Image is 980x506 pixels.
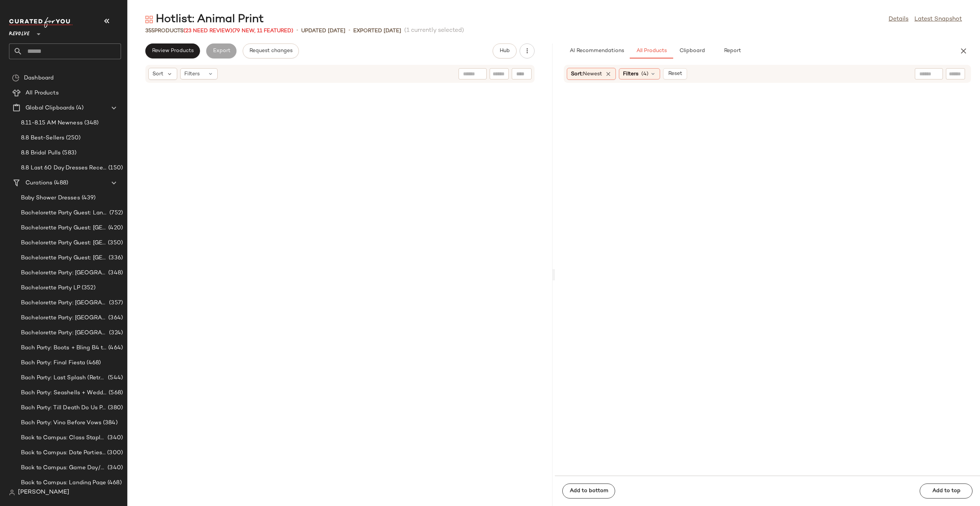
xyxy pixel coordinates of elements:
span: Clipboard [679,48,705,54]
span: (23 Need Review) [184,28,232,34]
span: Back to Campus: Game Day/Tailgates [21,464,106,472]
span: 8.8 Bridal Pulls [21,149,61,157]
span: Sort: [571,70,602,78]
span: Bachelorette Party Guest: Landing Page [21,209,108,217]
span: (464) [107,344,123,352]
img: svg%3e [12,74,19,82]
span: (364) [107,314,123,322]
span: (752) [108,209,123,217]
span: Report [724,48,741,54]
span: Add to bottom [569,488,608,494]
span: (348) [107,269,123,277]
span: Reset [668,71,682,77]
div: Products [145,27,293,35]
span: (340) [106,434,123,442]
button: Add to bottom [562,484,615,499]
span: (350) [106,239,123,247]
span: Bachelorette Party LP [21,284,80,292]
button: Reset [663,68,687,79]
span: Bachelorette Party Guest: [GEOGRAPHIC_DATA] [21,224,107,232]
span: (340) [106,464,123,472]
span: • [296,26,298,35]
span: Bach Party: Vino Before Vows [21,419,102,427]
span: (384) [102,419,118,427]
button: Add to top [920,484,973,499]
span: 355 [145,28,154,34]
span: Bach Party: Till Death Do Us Party [21,404,106,412]
span: (352) [80,284,96,292]
p: Exported [DATE] [353,27,401,35]
span: Review Products [152,48,194,54]
span: (150) [107,164,123,172]
span: Bach Party: Boots + Bling B4 the Ring [21,344,107,352]
span: (1 currently selected) [404,26,464,35]
span: All Products [636,48,667,54]
span: Newest [583,71,602,77]
a: Latest Snapshot [914,15,962,24]
span: Hub [499,48,510,54]
span: (544) [106,374,123,382]
span: (488) [52,179,68,187]
span: • [348,26,350,35]
span: (439) [80,194,96,202]
span: Sort [152,70,163,78]
span: Back to Campus: Date Parties & Semi Formals [21,449,106,457]
span: All Products [25,89,59,97]
span: Bachelorette Party: [GEOGRAPHIC_DATA] [21,329,108,337]
span: Filters [184,70,200,78]
span: (348) [83,119,99,127]
span: (420) [107,224,123,232]
span: Back to Campus: Class Staples [21,434,106,442]
button: Hub [493,43,517,58]
span: (250) [64,134,81,142]
span: 8.11-8.15 AM Newness [21,119,83,127]
span: Dashboard [24,74,54,82]
img: cfy_white_logo.C9jOOHJF.svg [9,17,73,28]
div: Hotlist: Animal Print [145,12,264,27]
span: 8.8 Best-Sellers [21,134,64,142]
span: (300) [106,449,123,457]
span: Back to Campus: Landing Page [21,479,106,487]
span: (568) [107,389,123,397]
span: Bachelorette Party: [GEOGRAPHIC_DATA] [21,299,108,307]
img: svg%3e [9,490,15,496]
button: Review Products [145,43,200,58]
span: Revolve [9,25,30,39]
span: Bach Party: Seashells + Wedding Bells [21,389,107,397]
button: Request changes [243,43,299,58]
span: 8.8 Last 60 Day Dresses Receipts Best-Sellers [21,164,107,172]
span: Global Clipboards [25,104,75,112]
img: svg%3e [145,16,153,23]
span: Curations [25,179,52,187]
span: Bach Party: Last Splash (Retro [GEOGRAPHIC_DATA]) [21,374,106,382]
span: (336) [107,254,123,262]
span: Bachelorette Party: [GEOGRAPHIC_DATA] [21,314,107,322]
span: (4) [641,70,648,78]
span: [PERSON_NAME] [18,488,69,497]
span: Bachelorette Party: [GEOGRAPHIC_DATA] [21,269,107,277]
p: updated [DATE] [301,27,345,35]
span: Add to top [932,488,960,494]
span: Filters [623,70,638,78]
span: Baby Shower Dresses [21,194,80,202]
span: (4) [75,104,83,112]
span: (468) [106,479,122,487]
span: (380) [106,404,123,412]
span: AI Recommendations [569,48,624,54]
span: (468) [85,359,101,367]
a: Details [889,15,908,24]
span: Request changes [249,48,293,54]
span: (583) [61,149,76,157]
span: Bachelorette Party Guest: [GEOGRAPHIC_DATA] [21,254,107,262]
span: (79 New, 11 Featured) [232,28,293,34]
span: (324) [108,329,123,337]
span: Bach Party: Final Fiesta [21,359,85,367]
span: Bachelorette Party Guest: [GEOGRAPHIC_DATA] [21,239,106,247]
span: (357) [108,299,123,307]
